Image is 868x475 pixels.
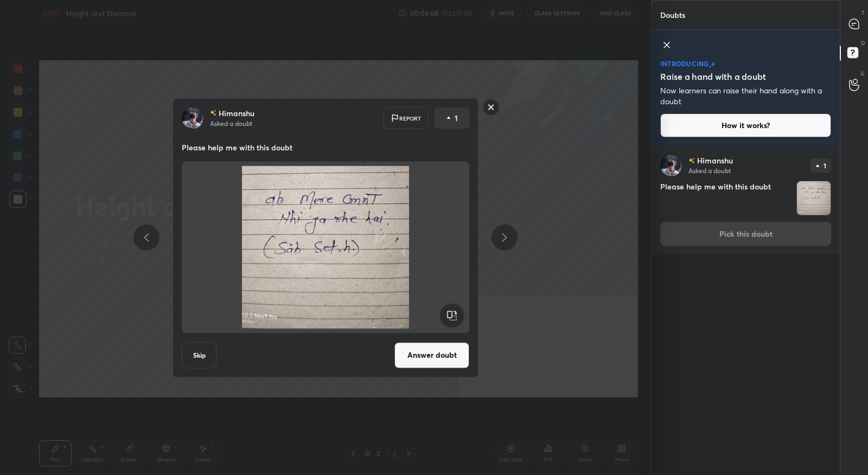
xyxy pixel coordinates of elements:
div: Report [384,107,428,129]
button: Skip [182,342,216,368]
p: Asked a doubt [210,118,252,127]
button: How it works? [660,113,831,137]
p: D [861,39,865,47]
img: 1756821269MD4AWE.JPEG [797,181,831,215]
p: 1 [824,162,826,169]
p: 1 [455,112,458,123]
img: small-star.76a44327.svg [709,65,712,68]
p: Doubts [652,1,694,29]
p: Himanshu [697,156,733,165]
img: 65acc332c17144449d898ffbc9e2703f.jpg [660,155,682,176]
img: no-rating-badge.077c3623.svg [210,110,216,116]
p: Asked a doubt [688,166,731,175]
button: Answer doubt [394,342,469,368]
p: Now learners can raise their hand along with a doubt [660,85,831,107]
p: Himanshu [219,109,254,117]
p: introducing [660,60,709,67]
img: no-rating-badge.077c3623.svg [688,158,695,164]
p: T [861,9,865,17]
h4: Please help me with this doubt [660,181,792,216]
p: Please help me with this doubt [182,142,469,153]
img: 1756821269MD4AWE.JPEG [195,166,456,328]
img: 65acc332c17144449d898ffbc9e2703f.jpg [182,107,203,129]
p: G [860,69,865,78]
img: large-star.026637fe.svg [711,62,715,67]
h5: Raise a hand with a doubt [660,70,766,83]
